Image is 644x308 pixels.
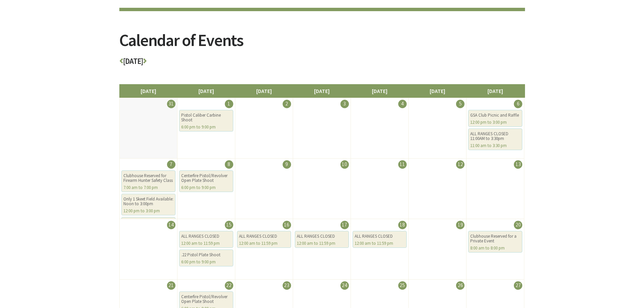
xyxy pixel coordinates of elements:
div: 10 [340,160,349,169]
div: 31 [167,100,175,108]
div: 18 [398,221,407,229]
li: [DATE] [177,84,235,98]
div: 8 [225,160,233,169]
div: 2 [283,100,291,108]
div: 14 [167,221,175,229]
h2: Calendar of Events [119,32,525,57]
h3: [DATE] [119,57,525,69]
li: [DATE] [293,84,351,98]
div: 4 [398,100,407,108]
div: 24 [340,281,349,290]
div: 9 [283,160,291,169]
div: 12:00 am to 11:59 pm [239,241,289,246]
div: 25 [398,281,407,290]
div: 12:00 am to 11:59 pm [355,241,405,246]
div: Centerfire Pistol/Revolver Open Plate Shoot [181,294,231,304]
div: 7 [167,160,175,169]
li: [DATE] [119,84,177,98]
div: 12:00 am to 11:59 pm [181,241,231,246]
div: 13 [514,160,522,169]
div: 12:00 am to 11:59 pm [297,241,347,246]
div: 19 [456,221,464,229]
div: 17 [340,221,349,229]
div: 26 [456,281,464,290]
div: ALL RANGES CLOSED 11:00AM to 3:30pm [470,132,520,141]
div: 6:00 pm to 9:00 pm [181,185,231,190]
div: 6:00 pm to 9:00 pm [181,125,231,129]
div: ALL RANGES CLOSED [297,234,347,239]
div: 12:00 pm to 3:00 pm [470,120,520,125]
div: 15 [225,221,233,229]
div: 23 [283,281,291,290]
div: .22 Pistol Plate Shoot [181,253,231,257]
div: 12 [456,160,464,169]
div: 1 [225,100,233,108]
div: 27 [514,281,522,290]
div: 6:00 pm to 9:00 pm [181,260,231,264]
div: 7:00 am to 7:00 pm [123,185,173,190]
div: ALL RANGES CLOSED [355,234,405,239]
li: [DATE] [351,84,409,98]
div: Clubhouse Reserved for a Private Event [470,234,520,243]
div: 16 [283,221,291,229]
li: [DATE] [235,84,293,98]
div: 5 [456,100,464,108]
div: Only 1 Skeet Field Available: Noon to 3:00pm [123,197,173,206]
div: ALL RANGES CLOSED [239,234,289,239]
div: Centerfire Pistol/Revolver Open Plate Shoot [181,173,231,183]
div: ALL RANGES CLOSED [181,234,231,239]
div: 12:00 pm to 3:00 pm [123,209,173,213]
div: Clubhouse Reserved for Firearm Hunter Safety Class [123,173,173,183]
div: Pistol Caliber Carbine Shoot [181,113,231,122]
div: 21 [167,281,175,290]
li: [DATE] [408,84,467,98]
div: 22 [225,281,233,290]
div: 20 [514,221,522,229]
div: 11 [398,160,407,169]
div: GSA Club Picnic and Raffle [470,113,520,118]
li: [DATE] [466,84,524,98]
div: 11:00 am to 3:30 pm [470,143,520,148]
div: 8:00 am to 8:00 pm [470,246,520,251]
div: 6 [514,100,522,108]
div: 3 [340,100,349,108]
